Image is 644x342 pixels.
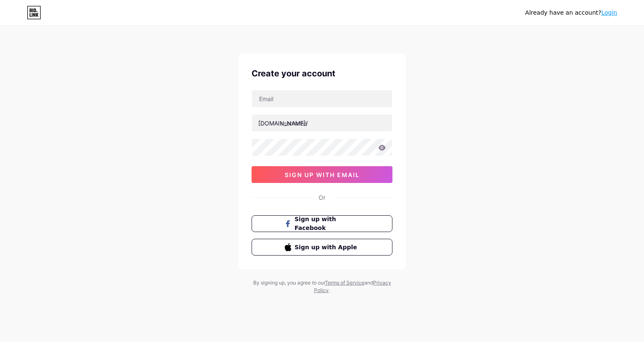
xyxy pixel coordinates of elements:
[525,8,617,17] div: Already have an account?
[252,239,392,256] button: Sign up with Apple
[251,279,393,294] div: By signing up, you agree to our and .
[295,215,360,232] span: Sign up with Facebook
[258,119,308,128] div: [DOMAIN_NAME]/
[252,166,392,183] button: sign up with email
[295,243,360,252] span: Sign up with Apple
[319,193,325,202] div: Or
[252,90,392,107] input: Email
[252,67,392,80] div: Create your account
[252,115,392,131] input: username
[325,279,364,286] a: Terms of Service
[285,171,360,178] span: sign up with email
[252,215,392,232] button: Sign up with Facebook
[601,9,617,16] a: Login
